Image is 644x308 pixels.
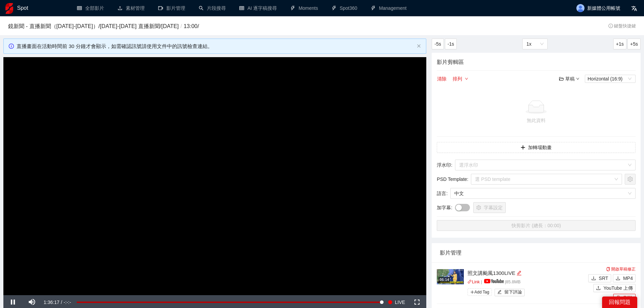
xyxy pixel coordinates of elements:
span: down [576,77,579,80]
span: delete [616,295,621,301]
a: linkLink [468,280,480,284]
h4: 影片剪輯區 [437,58,636,66]
button: +1s [613,39,626,49]
div: 編輯 [517,269,522,277]
button: downloadSRT [588,274,611,282]
button: setting字幕設定 [473,202,506,213]
span: down [465,77,468,81]
span: +5s [630,40,638,48]
span: edit [517,270,522,276]
button: 清除 [437,75,447,83]
span: 中文 [454,188,631,198]
span: info-circle [9,44,14,49]
span: MP4 [623,275,633,282]
span: Add Tag [468,288,492,296]
span: upload [596,286,601,291]
div: 影片管理 [440,243,633,262]
div: 回報問題 [602,297,637,308]
a: upload素材管理 [118,5,145,11]
img: logo [5,3,13,14]
button: uploadYouTube 上傳 [593,284,636,292]
div: 無此資料 [439,117,633,124]
span: edit [497,290,502,295]
span: folder-open [559,76,564,81]
button: downloadMP4 [613,274,636,282]
span: 語言 : [437,190,448,197]
a: 開啟草稿修正 [606,267,636,271]
span: 1x [526,39,544,49]
a: tableAI 逐字稿搜尋 [239,5,277,11]
span: Horizontal (16:9) [588,75,633,82]
span: copy [606,267,610,271]
a: thunderboltMoments [290,5,318,11]
span: plus [521,145,525,150]
h3: 鏡新聞 - 直播新聞（[DATE]-[DATE]） / [DATE]-[DATE] 直播新聞 / [DATE] 13:00 / [8,22,524,31]
span: 加字幕 : [437,204,452,211]
span: info-circle [609,24,613,28]
div: 05:14 [438,277,450,283]
div: Video Player [3,57,426,295]
button: 快剪影片 (總長：00:00) [437,220,636,231]
div: 草稿 [559,75,579,82]
a: thunderboltSpot360 [332,5,357,11]
img: avatar [576,4,585,12]
span: 1:36:17 [44,300,59,305]
span: 浮水印 : [437,161,452,169]
button: delete刪除 [613,294,636,302]
span: -1s [448,40,454,48]
span: close [417,44,421,48]
a: table全部影片 [77,5,104,11]
div: 直播畫面在活動時間前 30 分鐘才會顯示，如需確認訊號請使用文件中的訊號檢查連結。 [17,42,414,50]
div: 照文講颱風1300LIVE [468,269,587,277]
a: video-camera影片管理 [158,5,185,11]
button: edit留下評論 [495,289,525,296]
button: -5s [432,39,444,49]
a: thunderboltManagement [371,5,407,11]
span: / [61,300,62,305]
button: plus加轉場動畫 [437,142,636,153]
span: +1s [616,40,624,48]
span: YouTube 上傳 [603,284,633,292]
span: 鍵盤快捷鍵 [609,24,636,28]
p: | | 85.8 MB [468,279,587,286]
a: search片段搜尋 [199,5,226,11]
span: download [616,276,620,281]
span: link [468,280,472,284]
span: -5s [434,40,441,48]
div: Progress Bar [77,302,382,303]
span: / [179,23,184,29]
button: close [417,44,421,48]
button: +5s [627,39,641,49]
span: plus [470,290,474,294]
span: download [591,276,596,281]
button: 排列down [452,75,469,83]
button: -1s [445,39,457,49]
img: yt_logo_rgb_light.a676ea31.png [484,279,504,283]
img: 07092bb1-6975-4c91-804b-725cebb9af42.jpg [437,269,464,284]
span: PSD Template : [437,175,468,183]
span: SRT [599,275,608,282]
button: setting [625,174,636,185]
span: -:-:- [64,300,71,305]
